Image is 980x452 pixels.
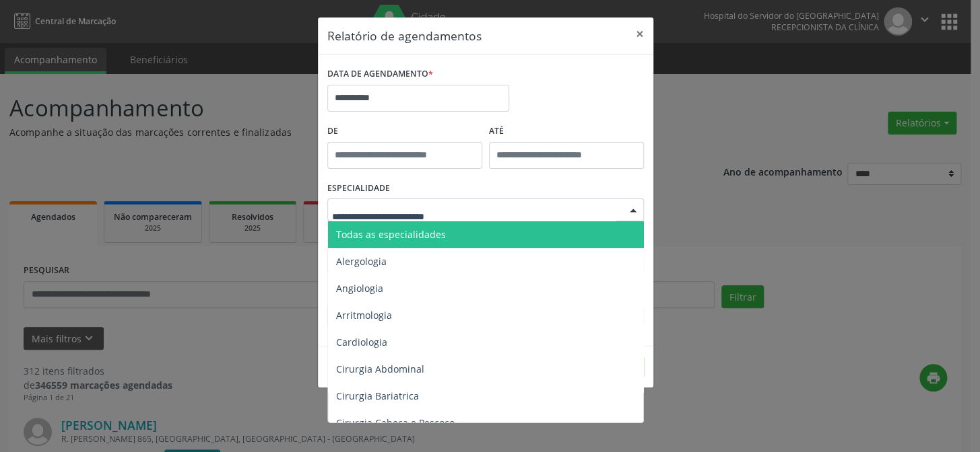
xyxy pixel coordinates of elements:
span: Cirurgia Cabeça e Pescoço [336,416,455,429]
span: Cirurgia Bariatrica [336,389,419,402]
label: DATA DE AGENDAMENTO [327,64,433,85]
button: Close [626,17,653,50]
span: Arritmologia [336,309,392,322]
h5: Relatório de agendamentos [327,27,482,44]
span: Angiologia [336,282,383,295]
span: Alergologia [336,255,387,268]
span: Todas as especialidades [336,228,446,241]
label: ESPECIALIDADE [327,178,390,199]
span: Cirurgia Abdominal [336,363,424,375]
label: De [327,121,482,142]
label: ATÉ [489,121,644,142]
span: Cardiologia [336,336,387,348]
